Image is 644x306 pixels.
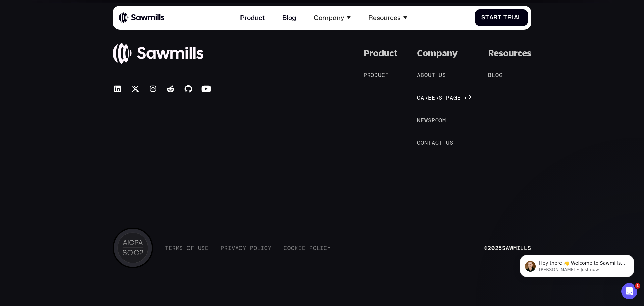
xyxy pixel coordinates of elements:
div: Resources [488,48,531,59]
span: o [187,245,191,251]
a: Product [364,71,397,79]
span: e [432,94,435,101]
span: e [428,94,432,101]
div: Product [364,48,398,59]
span: c [435,139,439,146]
a: Blog [277,9,301,26]
span: r [172,245,176,251]
span: c [382,72,385,78]
span: o [291,245,295,251]
a: Newsroom [417,116,454,124]
span: U [198,245,202,251]
a: CookiePolicy [284,245,331,251]
span: d [374,72,378,78]
span: a [235,245,239,251]
a: Product [235,9,270,26]
span: w [424,117,428,124]
span: a [432,139,435,146]
span: o [435,117,439,124]
span: s [450,139,453,146]
span: P [364,72,367,78]
iframe: Intercom notifications message [510,241,644,288]
span: s [201,245,205,251]
span: t [498,14,502,21]
div: Resources [368,14,401,21]
span: k [294,245,298,251]
span: b [421,72,424,78]
span: r [435,94,439,101]
span: g [453,94,457,101]
a: TermsofUse [165,245,209,251]
div: Company [309,9,355,26]
span: 2025 [488,244,502,252]
span: C [417,139,421,146]
span: a [450,94,453,101]
span: s [439,94,442,101]
span: t [428,139,432,146]
span: c [264,245,268,251]
span: t [385,72,389,78]
div: Company [314,14,344,21]
span: P [309,245,313,251]
span: o [421,139,424,146]
a: PrivacyPolicy [221,245,272,251]
iframe: Intercom live chat [621,283,637,299]
span: u [428,72,432,78]
a: Aboutus [417,71,454,79]
span: c [324,245,327,251]
span: 1 [635,283,640,289]
span: l [518,14,522,21]
span: S [481,14,485,21]
div: Company [417,48,458,59]
span: a [489,14,494,21]
span: i [228,245,232,251]
span: r [224,245,228,251]
span: l [257,245,261,251]
span: T [165,245,169,251]
span: e [421,117,424,124]
span: A [417,72,421,78]
span: e [205,245,209,251]
a: Blog [488,71,511,79]
span: u [378,72,382,78]
span: l [492,72,495,78]
a: StartTrial [475,9,528,26]
span: o [287,245,291,251]
span: o [371,72,374,78]
span: C [284,245,287,251]
span: m [176,245,180,251]
span: y [243,245,246,251]
span: i [298,245,302,251]
span: o [439,117,442,124]
span: s [179,245,183,251]
span: u [439,72,442,78]
span: n [424,139,428,146]
span: p [446,94,450,101]
span: v [232,245,235,251]
span: l [317,245,320,251]
span: i [320,245,324,251]
span: a [514,14,518,21]
span: o [313,245,317,251]
div: Resources [364,9,412,26]
span: f [191,245,194,251]
span: r [432,117,435,124]
span: o [495,72,499,78]
span: s [428,117,432,124]
span: B [488,72,492,78]
span: y [268,245,272,251]
span: P [221,245,224,251]
span: s [442,72,446,78]
span: t [432,72,435,78]
div: © Sawmills [484,245,531,251]
span: e [302,245,306,251]
span: T [503,14,507,21]
span: r [424,94,428,101]
span: r [507,14,512,21]
span: t [439,139,442,146]
span: e [169,245,172,251]
span: y [327,245,331,251]
p: Message from Winston, sent Just now [29,26,116,32]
